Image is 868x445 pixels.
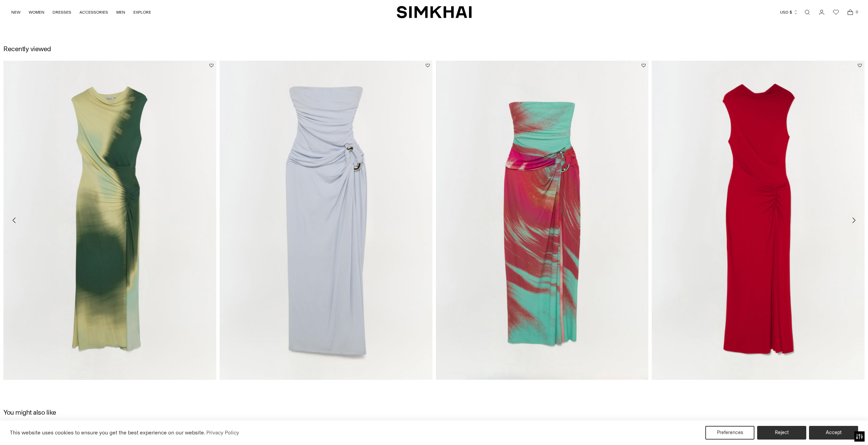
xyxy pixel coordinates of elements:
a: SIMKHAI [397,5,472,19]
button: Add to Wishlist [426,63,430,68]
span: 0 [854,9,860,15]
button: Add to Wishlist [642,63,646,68]
button: Move to previous carousel slide [7,213,22,228]
img: Emma Strapless Jersey Gown [436,61,649,380]
a: NEW [11,5,20,20]
img: Acacia Jersey Midi Dress [652,61,865,380]
img: Emma Strapless Jersey Gown [220,61,432,380]
button: Accept [809,426,858,440]
h2: Recently viewed [3,45,51,53]
button: Add to Wishlist [209,63,214,68]
button: Move to next carousel slide [846,213,861,228]
a: WOMEN [29,5,44,20]
button: Preferences [705,426,754,440]
button: USD $ [780,5,798,20]
a: EXPLORE [133,5,151,20]
a: Privacy Policy (opens in a new tab) [205,428,240,438]
a: ACCESSORIES [79,5,108,20]
h2: You might also like [3,409,56,416]
a: Open cart modal [843,5,857,19]
a: Go to the account page [815,5,828,19]
span: This website uses cookies to ensure you get the best experience on our website. [10,429,205,436]
iframe: Sign Up via Text for Offers [5,419,69,440]
a: Open search modal [800,5,814,19]
a: DRESSES [53,5,71,20]
img: Acacia Jersey Midi Dress [3,61,216,380]
button: Add to Wishlist [858,63,862,68]
a: MEN [116,5,125,20]
button: Reject [757,426,806,440]
a: Wishlist [829,5,843,19]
